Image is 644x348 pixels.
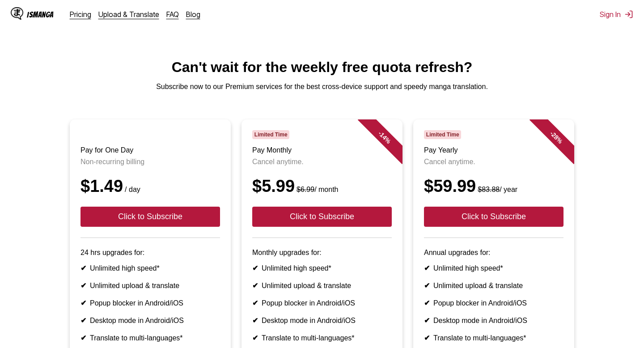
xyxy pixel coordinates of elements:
[530,110,583,164] div: - 28 %
[252,334,392,342] li: Translate to multi-languages*
[80,281,220,290] li: Unlimited upload & translate
[186,10,200,19] a: Blog
[252,264,392,272] li: Unlimited high speed*
[7,59,637,76] h1: Can't wait for the weekly free quota refresh?
[624,10,633,19] img: Sign out
[358,110,411,164] div: - 14 %
[80,264,220,272] li: Unlimited high speed*
[600,10,633,19] button: Sign In
[252,249,392,257] p: Monthly upgrades for:
[424,281,563,290] li: Unlimited upload & translate
[424,249,563,257] p: Annual upgrades for:
[252,158,392,166] p: Cancel anytime.
[424,177,563,196] div: $59.99
[80,316,220,325] li: Desktop mode in Android/iOS
[98,10,159,19] a: Upload & Translate
[11,7,70,21] a: IsManga LogoIsManga
[27,10,54,19] div: IsManga
[80,207,220,227] button: Click to Subscribe
[80,317,86,324] b: ✔
[295,186,338,193] small: / month
[424,264,563,272] li: Unlimited high speed*
[11,7,23,20] img: IsManga Logo
[252,130,289,139] span: Limited Time
[123,186,140,193] small: / day
[252,317,258,324] b: ✔
[252,299,258,307] b: ✔
[424,317,430,324] b: ✔
[252,334,258,342] b: ✔
[424,130,461,139] span: Limited Time
[424,158,563,166] p: Cancel anytime.
[80,158,220,166] p: Non-recurring billing
[424,299,563,307] li: Popup blocker in Android/iOS
[252,281,392,290] li: Unlimited upload & translate
[424,264,430,272] b: ✔
[252,207,392,227] button: Click to Subscribe
[424,282,430,289] b: ✔
[478,186,500,193] s: $83.88
[80,299,86,307] b: ✔
[80,334,220,342] li: Translate to multi-languages*
[424,146,563,154] h3: Pay Yearly
[166,10,179,19] a: FAQ
[80,282,86,289] b: ✔
[80,299,220,307] li: Popup blocker in Android/iOS
[7,83,637,91] p: Subscribe now to our Premium services for the best cross-device support and speedy manga translat...
[80,249,220,257] p: 24 hrs upgrades for:
[424,316,563,325] li: Desktop mode in Android/iOS
[252,146,392,154] h3: Pay Monthly
[80,334,86,342] b: ✔
[252,177,392,196] div: $5.99
[297,186,314,193] s: $6.99
[252,316,392,325] li: Desktop mode in Android/iOS
[424,207,563,227] button: Click to Subscribe
[70,10,91,19] a: Pricing
[252,264,258,272] b: ✔
[424,334,563,342] li: Translate to multi-languages*
[80,146,220,154] h3: Pay for One Day
[424,299,430,307] b: ✔
[476,186,517,193] small: / year
[252,282,258,289] b: ✔
[80,264,86,272] b: ✔
[424,334,430,342] b: ✔
[252,299,392,307] li: Popup blocker in Android/iOS
[80,177,220,196] div: $1.49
